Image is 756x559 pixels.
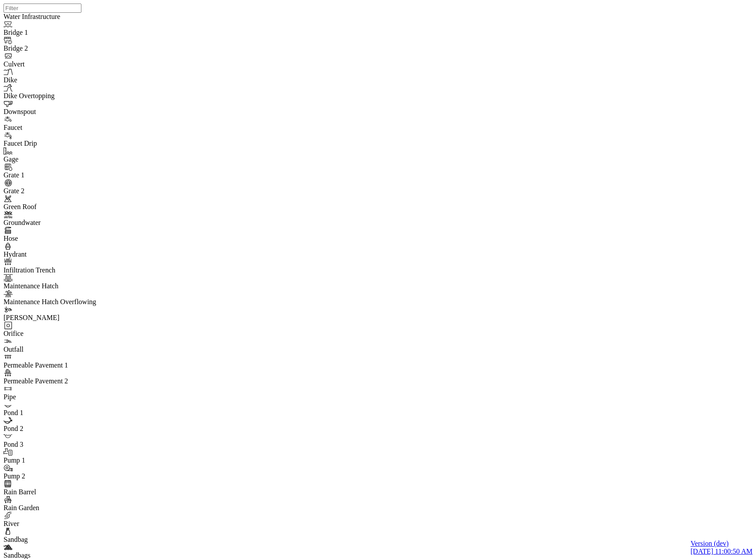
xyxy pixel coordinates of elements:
div: Bridge 2 [4,44,123,52]
a: Version (dev) [DATE] 11:00:50 AM [690,540,752,555]
div: Water Infrastructure [4,13,123,21]
div: Dike [4,76,123,84]
div: Grate 2 [4,187,123,195]
div: Rain Garden [4,504,123,512]
div: Pond 2 [4,425,123,433]
div: Maintenance Hatch Overflowing [4,298,123,306]
div: Outfall [4,346,123,353]
div: Rain Barrel [4,488,123,496]
input: Filter [4,4,81,13]
div: [PERSON_NAME] [4,314,123,322]
div: Sandbag [4,536,123,544]
div: Bridge 1 [4,29,123,37]
div: Gage [4,155,123,163]
div: Permeable Pavement 2 [4,377,123,385]
div: Dike Overtopping [4,92,123,100]
div: River [4,520,123,528]
div: Permeable Pavement 1 [4,361,123,369]
div: Infiltration Trench [4,266,123,274]
div: Pump 2 [4,472,123,480]
span: [DATE] 11:00:50 AM [690,548,752,555]
div: Pond 3 [4,441,123,449]
div: Grate 1 [4,171,123,179]
div: Hydrant [4,250,123,258]
div: Faucet Drip [4,140,123,147]
div: Hose [4,235,123,243]
div: Green Roof [4,203,123,211]
div: Groundwater [4,219,123,227]
div: Culvert [4,60,123,68]
div: Downspout [4,108,123,116]
div: Maintenance Hatch [4,282,123,290]
div: Pipe [4,393,123,401]
div: Faucet [4,124,123,132]
div: Orifice [4,330,123,338]
div: Pond 1 [4,409,123,417]
div: Pump 1 [4,456,123,464]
